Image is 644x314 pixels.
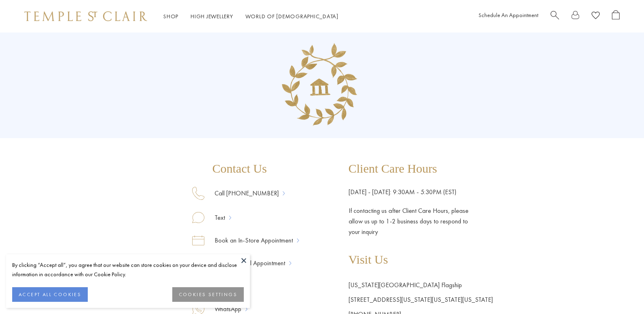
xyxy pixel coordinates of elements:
a: Book an In-Store Appointment [204,235,297,246]
p: Contact Us [192,162,299,175]
button: ACCEPT ALL COOKIES [12,287,88,302]
a: Text [204,212,229,223]
button: COOKIES SETTINGS [172,287,244,302]
a: Search [551,10,559,23]
a: World of [DEMOGRAPHIC_DATA]World of [DEMOGRAPHIC_DATA] [245,13,338,20]
a: View Wishlist [592,10,600,23]
a: ShopShop [163,13,178,20]
a: Call [PHONE_NUMBER] [204,188,283,199]
p: [DATE] - [DATE]: 9:30AM - 5:30PM (EST) [349,187,493,197]
a: [STREET_ADDRESS][US_STATE][US_STATE][US_STATE] [349,295,493,304]
img: Temple St. Clair [24,11,147,21]
img: Group_135.png [272,36,372,135]
div: By clicking “Accept all”, you agree that our website can store cookies on your device and disclos... [12,260,244,279]
p: Client Care Hours [349,162,493,175]
nav: Main navigation [163,11,338,22]
iframe: Gorgias live chat messenger [603,276,636,306]
a: Schedule An Appointment [479,11,538,19]
a: Open Shopping Bag [612,10,620,23]
p: [US_STATE][GEOGRAPHIC_DATA] Flagship [349,278,493,292]
p: If contacting us after Client Care Hours, please allow us up to 1-2 business days to respond to y... [349,197,479,237]
a: High JewelleryHigh Jewellery [191,13,233,20]
p: Visit Us [349,253,493,266]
